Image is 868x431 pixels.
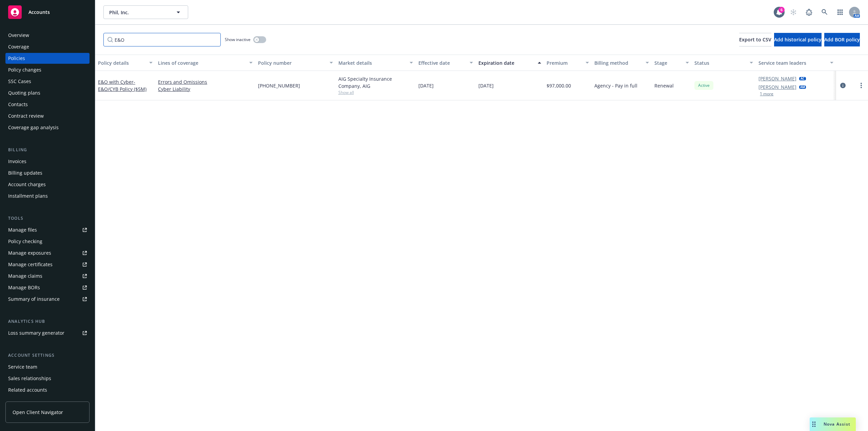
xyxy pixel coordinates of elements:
[418,59,466,66] div: Effective date
[5,99,90,110] a: Contacts
[810,417,818,431] div: Drag to move
[833,5,847,19] a: Switch app
[5,76,90,87] a: SSC Cases
[8,236,42,247] div: Policy checking
[839,81,847,90] a: circleInformation
[95,55,155,71] button: Policy details
[258,82,300,89] span: [PHONE_NUMBER]
[8,191,48,201] div: Installment plans
[338,59,406,66] div: Market details
[418,82,434,89] span: [DATE]
[8,361,37,372] div: Service team
[98,59,145,66] div: Policy details
[802,5,816,19] a: Report a Bug
[774,33,822,46] button: Add historical policy
[8,87,40,98] div: Quoting plans
[8,385,47,395] div: Related accounts
[5,271,90,281] a: Manage claims
[5,282,90,293] a: Manage BORs
[778,7,785,13] div: 6
[5,224,90,235] a: Manage files
[652,55,692,71] button: Stage
[544,55,592,71] button: Premium
[824,421,850,427] span: Nova Assist
[5,41,90,52] a: Coverage
[478,82,494,89] span: [DATE]
[654,82,674,89] span: Renewal
[8,76,31,87] div: SSC Cases
[824,36,860,43] span: Add BOR policy
[774,36,822,43] span: Add historical policy
[8,168,42,178] div: Billing updates
[8,156,26,167] div: Invoices
[5,385,90,395] a: Related accounts
[758,59,826,66] div: Service team leaders
[810,417,856,431] button: Nova Assist
[5,294,90,305] a: Summary of insurance
[155,55,255,71] button: Lines of coverage
[416,55,476,71] button: Effective date
[5,236,90,247] a: Policy checking
[478,59,534,66] div: Expiration date
[5,111,90,121] a: Contract review
[8,373,51,384] div: Sales relationships
[8,53,25,64] div: Policies
[692,55,756,71] button: Status
[338,75,413,90] div: AIG Specialty Insurance Company, AIG
[5,179,90,190] a: Account charges
[8,271,42,281] div: Manage claims
[592,55,652,71] button: Billing method
[8,179,46,190] div: Account charges
[5,168,90,178] a: Billing updates
[5,361,90,372] a: Service team
[547,59,582,66] div: Premium
[8,248,51,258] div: Manage exposures
[697,82,711,89] span: Active
[8,111,44,121] div: Contract review
[739,33,771,46] button: Export to CSV
[5,3,90,22] a: Accounts
[158,85,253,93] a: Cyber Liability
[5,373,90,384] a: Sales relationships
[5,248,90,258] a: Manage exposures
[5,53,90,64] a: Policies
[758,75,796,82] a: [PERSON_NAME]
[818,5,831,19] a: Search
[739,36,771,43] span: Export to CSV
[338,90,413,95] span: Show all
[8,224,37,235] div: Manage files
[8,259,53,270] div: Manage certificates
[594,82,637,89] span: Agency - Pay in full
[8,30,29,41] div: Overview
[5,191,90,201] a: Installment plans
[824,33,860,46] button: Add BOR policy
[760,92,773,96] button: 1 more
[5,156,90,167] a: Invoices
[13,409,63,416] span: Open Client Navigator
[654,59,682,66] div: Stage
[8,328,64,338] div: Loss summary generator
[8,294,60,305] div: Summary of insurance
[694,59,746,66] div: Status
[756,55,836,71] button: Service team leaders
[8,99,28,110] div: Contacts
[158,59,245,66] div: Lines of coverage
[8,282,40,293] div: Manage BORs
[5,328,90,338] a: Loss summary generator
[857,81,865,90] a: more
[8,122,59,133] div: Coverage gap analysis
[8,41,29,52] div: Coverage
[225,37,251,42] span: Show inactive
[8,64,41,75] div: Policy changes
[103,33,221,46] input: Filter by keyword...
[787,5,800,19] a: Start snowing
[258,59,325,66] div: Policy number
[5,318,90,325] div: Analytics hub
[5,259,90,270] a: Manage certificates
[255,55,335,71] button: Policy number
[5,146,90,153] div: Billing
[758,83,796,91] a: [PERSON_NAME]
[594,59,642,66] div: Billing method
[5,87,90,98] a: Quoting plans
